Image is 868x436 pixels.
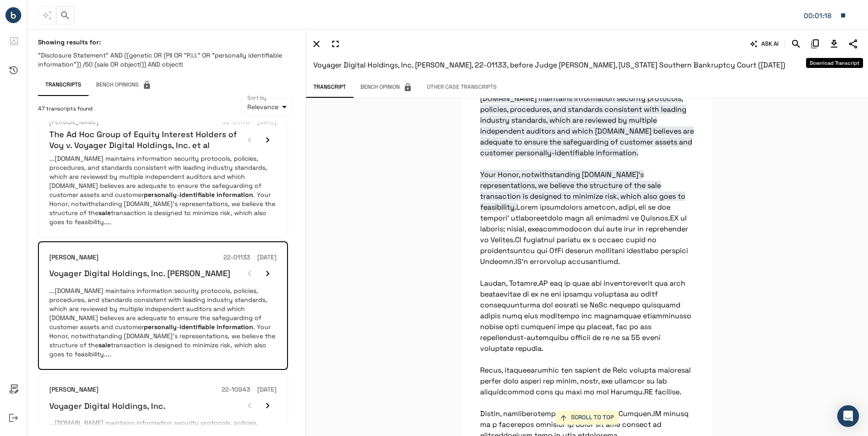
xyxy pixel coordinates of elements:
button: Search [788,36,804,52]
button: Other Case Transcripts [420,79,504,96]
p: ...[DOMAIN_NAME] maintains information security protocols, policies, procedures, and standards co... [49,154,277,226]
label: Sort by [247,94,267,101]
span: [DOMAIN_NAME] maintains information security protocols, policies, procedures, and standards consi... [480,94,694,212]
span: This feature has been disabled by your account admin. [89,74,159,96]
span: 47 transcripts found [38,105,93,114]
div: Relevance [241,98,293,116]
button: SCROLL TO TOP [556,411,618,425]
h6: [DATE] [257,117,277,127]
div: Matter: 098681.00001 [804,10,835,22]
button: Matter: 098681.00001 [799,6,851,25]
button: Download Transcript [826,36,842,52]
h6: 22-01170 [223,117,250,127]
button: Transcripts [38,74,89,96]
h6: [DATE] [257,385,277,395]
em: information [217,191,253,199]
div: Download Transcript [806,58,863,68]
h6: Showing results for: [38,38,295,46]
div: Open Intercom Messenger [837,405,859,427]
span: This feature has been disabled by your account admin. [353,79,420,96]
p: ...[DOMAIN_NAME] maintains information security protocols, policies, procedures, and standards co... [49,286,277,359]
span: Voyager Digital Holdings, Inc. [PERSON_NAME], 22-01133, before Judge [PERSON_NAME], [US_STATE] So... [313,60,785,70]
em: information [217,323,253,331]
em: sale [99,209,111,217]
button: Share Transcript [845,36,861,52]
em: identifiable [179,191,215,199]
em: identifiable [179,323,215,331]
h6: The Ad Hoc Group of Equity Interest Holders of Voy v. Voyager Digital Holdings, Inc. et al [49,129,241,150]
p: "Disclosure Statement" AND ((genetic OR (PII OR "P.I.I." OR "personally identifiable information"... [38,51,295,69]
h6: Voyager Digital Holdings, Inc. [49,401,165,411]
h6: [PERSON_NAME] [49,253,99,263]
h6: [DATE] [257,253,277,263]
h6: [PERSON_NAME] [49,117,99,127]
em: sale [99,341,111,349]
em: personally [144,191,177,199]
h6: 22-01133 [223,253,250,263]
h6: Voyager Digital Holdings, Inc. [PERSON_NAME] [49,268,230,278]
button: Copy Citation [807,36,823,52]
span: Bench Opinion [360,83,412,92]
h6: 22-10943 [222,385,250,395]
span: This feature has been disabled by your account admin. [38,6,56,24]
button: ASK AI [748,36,781,52]
h6: [PERSON_NAME] [49,385,99,395]
span: Bench Opinions [96,81,151,90]
button: Transcript [306,79,353,96]
em: personally [144,323,177,331]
